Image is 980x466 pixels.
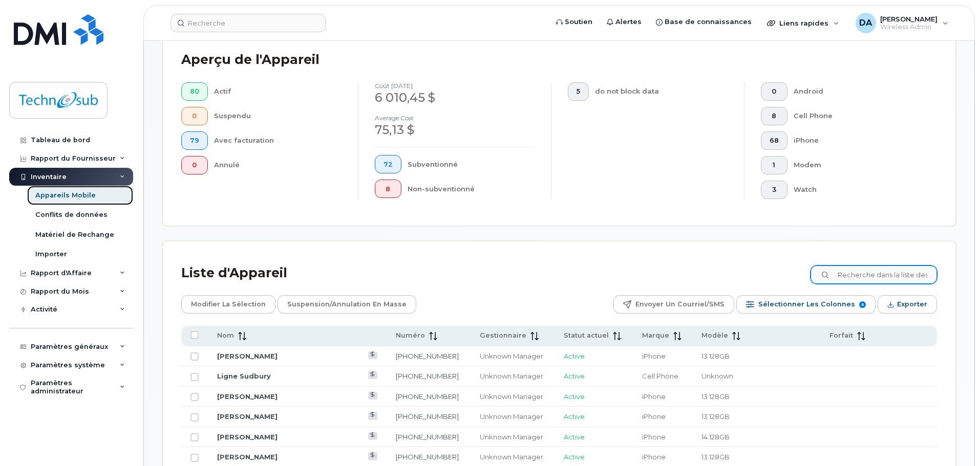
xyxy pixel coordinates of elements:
div: Avec facturation [214,131,342,150]
span: Active [564,412,585,420]
div: Annulé [214,156,342,174]
span: Modifier la sélection [191,297,266,312]
div: Actif [214,82,342,101]
span: Sélectionner les colonnes [758,297,855,312]
div: Unknown Manager [480,452,546,462]
div: do not block data [595,82,728,101]
button: 5 [568,82,589,101]
span: 13 128GB [701,392,730,401]
span: Base de connaissances [665,17,752,27]
span: 80 [190,87,199,96]
span: iPhone [642,352,666,360]
div: Watch [794,181,921,199]
a: [PHONE_NUMBER] [396,392,459,401]
input: Recherche dans la liste des appareils ... [811,265,937,284]
button: 1 [761,156,787,174]
button: 3 [761,181,787,199]
a: View Last Bill [368,392,378,400]
button: Envoyer un courriel/SMS [613,295,734,314]
span: Statut actuel [564,331,609,340]
span: Exporter [897,297,927,312]
span: Numéro [396,331,425,340]
div: Liste d'Appareil [181,260,287,286]
span: 0 [770,87,779,96]
button: 80 [181,82,208,101]
div: Android [794,82,921,101]
a: View Last Bill [368,432,378,440]
span: iPhone [642,392,666,401]
a: [PERSON_NAME] [217,352,278,360]
span: 13 128GB [701,453,730,461]
button: 0 [761,82,787,101]
span: 3 [770,186,779,194]
span: [PERSON_NAME] [880,15,938,23]
h4: Average cost [375,115,535,121]
a: [PHONE_NUMBER] [396,352,459,360]
div: Unknown Manager [480,392,546,402]
span: 5 [577,87,580,96]
button: 0 [181,107,208,125]
button: 79 [181,131,208,150]
div: Subventionné [408,155,535,173]
button: 0 [181,156,208,174]
div: Cell Phone [794,107,921,125]
span: 0 [190,161,199,169]
div: Dave Arseneau [848,13,955,33]
div: 75,13 $ [375,121,535,139]
button: Suspension/Annulation en masse [278,295,416,314]
span: iPhone [642,433,666,441]
span: Unknown [701,372,733,380]
a: View Last Bill [368,351,378,359]
span: Alertes [615,17,642,27]
div: Modem [794,156,921,174]
a: View Last Bill [368,371,378,379]
span: 0 [190,112,199,120]
span: Active [564,352,585,360]
button: Exporter [878,295,937,314]
button: Sélectionner les colonnes 8 [736,295,876,314]
span: Envoyer un courriel/SMS [635,297,725,312]
a: View Last Bill [368,452,378,460]
span: Soutien [565,17,592,27]
span: Modèle [701,331,728,340]
a: [PHONE_NUMBER] [396,453,459,461]
button: 68 [761,131,787,150]
div: Unknown Manager [480,371,546,381]
span: iPhone [642,453,666,461]
div: Liens rapides [760,13,846,33]
span: 72 [384,161,393,169]
button: 8 [761,107,787,125]
div: Non-subventionné [408,180,535,198]
a: Ligne Sudbury [217,372,271,380]
button: 72 [375,155,401,173]
span: 8 [859,301,866,308]
span: Liens rapides [779,19,828,27]
span: 79 [190,137,199,145]
span: 8 [770,112,779,120]
div: Unknown Manager [480,412,546,421]
span: iPhone [642,412,666,420]
span: 13 128GB [701,352,730,360]
a: [PERSON_NAME] [217,433,278,441]
span: Nom [217,331,234,340]
span: Active [564,392,585,401]
a: [PERSON_NAME] [217,453,278,461]
span: Active [564,433,585,441]
span: 1 [770,161,779,169]
button: Modifier la sélection [181,295,275,314]
span: 68 [770,137,779,145]
a: [PHONE_NUMBER] [396,433,459,441]
div: Suspendu [214,107,342,125]
span: DA [859,17,872,29]
button: 8 [375,180,401,198]
span: Suspension/Annulation en masse [287,297,407,312]
a: Soutien [549,12,600,32]
div: Unknown Manager [480,351,546,361]
span: 14 128GB [701,433,730,441]
div: Unknown Manager [480,432,546,442]
input: Recherche [171,14,326,32]
div: 6 010,45 $ [375,89,535,106]
span: Cell Phone [642,372,678,380]
a: [PHONE_NUMBER] [396,372,459,380]
div: Aperçu de l'Appareil [181,47,319,73]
